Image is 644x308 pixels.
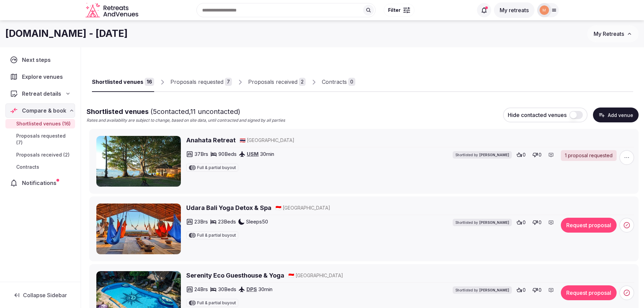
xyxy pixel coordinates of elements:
span: Shortlisted venues [87,108,240,116]
span: 🇹🇭 [240,137,245,143]
span: 23 Beds [218,218,236,225]
span: 30 min [260,150,274,158]
button: My Retreats [587,25,639,42]
div: Shortlisted by [453,219,512,226]
span: Contracts [16,164,39,170]
button: Add venue [593,108,639,122]
a: USM [247,151,259,157]
span: Filter [388,7,401,14]
span: 🇮🇩 [276,205,281,211]
p: Rates and availability are subject to change, based on site data, until contracted and signed by ... [87,118,285,123]
span: [PERSON_NAME] [479,220,509,225]
a: Proposals received (2) [5,150,75,160]
div: Shortlisted venues [92,78,143,86]
span: 0 [523,287,526,293]
span: My Retreats [594,30,624,37]
span: 0 [539,151,542,158]
a: Serenity Eco Guesthouse & Yoga [186,271,284,280]
span: 37 Brs [194,150,208,158]
a: Udara Bali Yoga Detox & Spa [186,204,271,212]
span: 0 [523,151,526,158]
span: 🇮🇩 [288,273,294,278]
a: My retreats [494,7,534,14]
button: 0 [515,218,528,227]
a: Explore venues [5,70,75,84]
span: 23 Brs [194,218,208,225]
span: [GEOGRAPHIC_DATA] [295,272,343,279]
button: 🇹🇭 [240,137,245,144]
span: 30 min [258,286,272,293]
span: Proposals requested (7) [16,133,72,146]
a: DPS [246,286,257,292]
span: 0 [523,219,526,226]
button: Request proposal [561,218,617,233]
a: Proposals requested (7) [5,131,75,147]
a: Shortlisted venues (16) [5,119,75,128]
div: Proposals requested [170,78,223,86]
div: Proposals received [248,78,297,86]
span: Hide contacted venues [508,112,567,118]
span: Full & partial buyout [197,301,236,305]
button: Collapse Sidebar [5,288,75,303]
span: Collapse Sidebar [23,292,67,299]
img: Anahata Retreat [96,136,181,187]
a: Visit the homepage [86,3,140,18]
div: Shortlisted by [453,286,512,294]
div: 0 [348,78,355,86]
button: 0 [530,150,544,160]
a: Proposals requested7 [170,72,232,92]
span: Notifications [22,179,59,187]
span: Full & partial buyout [197,166,236,170]
div: Shortlisted by [453,151,512,159]
button: 🇮🇩 [288,272,294,279]
span: 0 [539,219,542,226]
span: Explore venues [22,73,66,81]
div: 2 [299,78,306,86]
h1: [DOMAIN_NAME] - [DATE] [5,27,128,40]
span: Compare & book [22,106,66,115]
a: Notifications [5,176,75,190]
button: Filter [384,4,414,17]
span: Next steps [22,56,53,64]
span: [GEOGRAPHIC_DATA] [283,205,330,211]
button: My retreats [494,2,534,18]
a: Contracts [5,162,75,172]
button: 0 [530,218,544,227]
a: Contracts0 [322,72,355,92]
span: Shortlisted venues (16) [16,120,71,127]
img: moveinside.it [540,5,549,15]
div: 16 [145,78,154,86]
span: Full & partial buyout [197,233,236,237]
a: Shortlisted venues16 [92,72,154,92]
button: 0 [530,285,544,295]
span: ( 5 contacted, 11 uncontacted) [150,108,240,116]
button: 0 [515,150,528,160]
button: 🇮🇩 [276,205,281,211]
span: 24 Brs [194,286,208,293]
span: Sleeps 50 [246,218,268,225]
button: 0 [515,285,528,295]
img: Udara Bali Yoga Detox & Spa [96,204,181,254]
span: 0 [539,287,542,293]
span: 90 Beds [218,150,237,158]
span: [PERSON_NAME] [479,288,509,292]
span: [GEOGRAPHIC_DATA] [247,137,294,144]
span: [PERSON_NAME] [479,152,509,157]
svg: Retreats and Venues company logo [86,3,140,18]
span: Proposals received (2) [16,151,70,158]
a: 1 proposal requested [561,150,617,161]
span: Retreat details [22,90,61,98]
a: Anahata Retreat [186,136,236,144]
button: Request proposal [561,285,617,300]
div: 7 [225,78,232,86]
a: Proposals received2 [248,72,306,92]
span: 30 Beds [218,286,236,293]
div: Contracts [322,78,347,86]
a: Next steps [5,53,75,67]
